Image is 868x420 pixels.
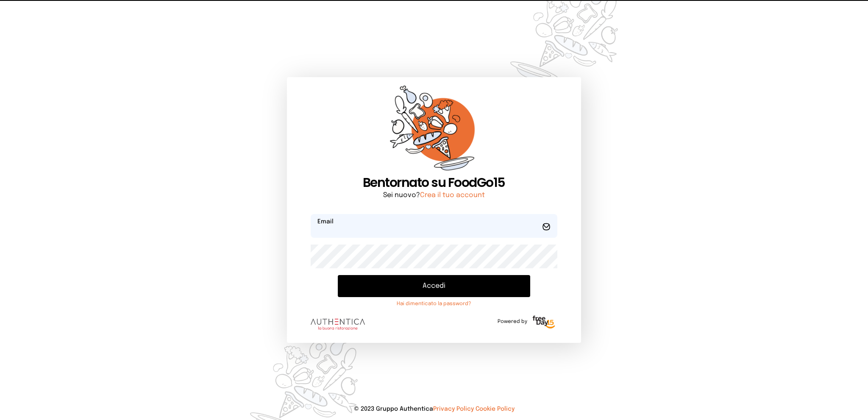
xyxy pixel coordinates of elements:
img: logo.8f33a47.png [311,319,365,330]
img: sticker-orange.65babaf.png [390,86,478,175]
a: Hai dimenticato la password? [338,300,530,307]
span: Powered by [498,318,527,325]
a: Crea il tuo account [420,192,485,199]
img: logo-freeday.3e08031.png [531,314,557,331]
a: Privacy Policy [433,406,474,412]
h1: Bentornato su FoodGo15 [311,175,557,190]
p: Sei nuovo? [311,190,557,200]
button: Accedi [338,275,530,297]
p: © 2023 Gruppo Authentica [14,405,854,413]
a: Cookie Policy [476,406,515,412]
